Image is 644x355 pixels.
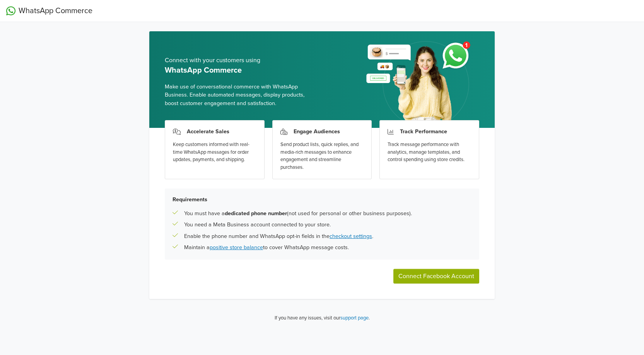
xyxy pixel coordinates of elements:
[19,5,92,17] span: WhatsApp Commerce
[210,244,263,251] a: positive store balance
[165,83,316,108] span: Make use of conversational commerce with WhatsApp Business. Enable automated messages, display pr...
[225,210,287,217] b: dedicated phone number
[187,128,229,135] h3: Accelerate Sales
[184,232,373,241] p: Enable the phone number and WhatsApp opt-in fields in the .
[388,141,471,164] div: Track message performance with analytics, manage templates, and control spending using store cred...
[330,233,372,239] a: checkout settings
[360,37,479,128] img: whatsapp_setup_banner
[165,57,316,64] h5: Connect with your customers using
[184,243,349,252] p: Maintain a to cover WhatsApp message costs.
[184,209,412,218] p: You must have a (not used for personal or other business purposes).
[184,221,331,229] p: You need a Meta Business account connected to your store.
[165,66,316,75] h5: WhatsApp Commerce
[393,269,479,284] button: Connect Facebook Account
[280,141,364,171] div: Send product lists, quick replies, and media-rich messages to enhance engagement and streamline p...
[6,6,15,15] img: WhatsApp
[400,128,447,135] h3: Track Performance
[173,141,256,164] div: Keep customers informed with real-time WhatsApp messages for order updates, payments, and shipping.
[340,315,369,321] a: support page
[275,314,370,322] p: If you have any issues, visit our .
[294,128,340,135] h3: Engage Audiences
[173,196,471,203] h5: Requirements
